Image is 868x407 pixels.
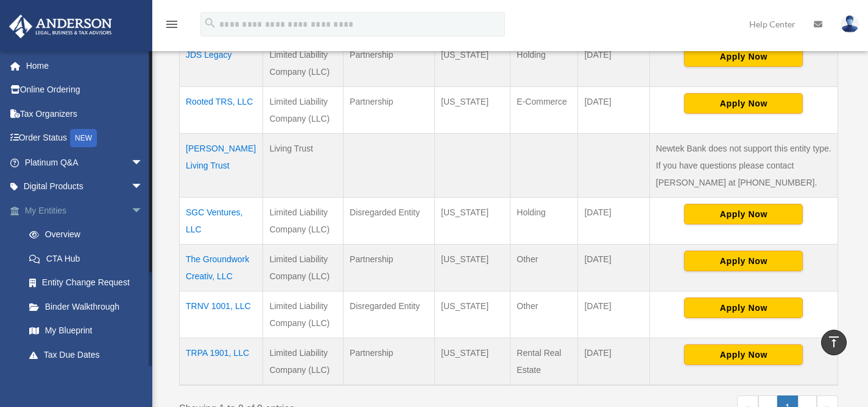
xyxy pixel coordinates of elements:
[9,78,161,102] a: Online Ordering
[510,291,578,338] td: Other
[684,344,803,365] button: Apply Now
[578,198,649,245] td: [DATE]
[684,251,803,271] button: Apply Now
[510,87,578,134] td: E-Commerce
[684,297,803,318] button: Apply Now
[263,40,344,87] td: Limited Liability Company (LLC)
[263,338,344,386] td: Limited Liability Company (LLC)
[827,335,841,349] i: vertical_align_top
[344,40,435,87] td: Partnership
[180,198,263,245] td: SGC Ventures, LLC
[180,291,263,338] td: TRNV 1001, LLC
[131,150,155,175] span: arrow_drop_down
[17,223,155,247] a: Overview
[9,198,161,223] a: My Entitiesarrow_drop_down
[17,343,161,367] a: Tax Due Dates
[263,87,344,134] td: Limited Liability Company (LLC)
[9,102,161,126] a: Tax Organizers
[164,21,179,32] a: menu
[5,15,116,38] img: Anderson Advisors Platinum Portal
[510,245,578,291] td: Other
[17,294,161,319] a: Binder Walkthrough
[435,198,510,245] td: [US_STATE]
[9,126,161,151] a: Order StatusNEW
[684,93,803,114] button: Apply Now
[17,319,161,343] a: My Blueprint
[131,175,155,200] span: arrow_drop_down
[17,246,161,271] a: CTA Hub
[180,134,263,198] td: [PERSON_NAME] Living Trust
[821,330,847,355] a: vertical_align_top
[344,198,435,245] td: Disregarded Entity
[9,54,161,78] a: Home
[578,291,649,338] td: [DATE]
[203,16,217,30] i: search
[263,198,344,245] td: Limited Liability Company (LLC)
[435,245,510,291] td: [US_STATE]
[131,198,155,223] span: arrow_drop_down
[344,338,435,386] td: Partnership
[684,46,803,67] button: Apply Now
[841,15,859,33] img: User Pic
[344,291,435,338] td: Disregarded Entity
[9,175,161,199] a: Digital Productsarrow_drop_down
[435,291,510,338] td: [US_STATE]
[344,87,435,134] td: Partnership
[164,17,179,32] i: menu
[510,338,578,386] td: Rental Real Estate
[17,271,161,295] a: Entity Change Request
[263,291,344,338] td: Limited Liability Company (LLC)
[578,338,649,386] td: [DATE]
[435,338,510,386] td: [US_STATE]
[510,40,578,87] td: Holding
[510,198,578,245] td: Holding
[263,134,344,198] td: Living Trust
[9,150,161,175] a: Platinum Q&Aarrow_drop_down
[180,338,263,386] td: TRPA 1901, LLC
[180,40,263,87] td: JDS Legacy
[578,40,649,87] td: [DATE]
[70,129,97,147] div: NEW
[180,87,263,134] td: Rooted TRS, LLC
[649,134,838,198] td: Newtek Bank does not support this entity type. If you have questions please contact [PERSON_NAME]...
[435,87,510,134] td: [US_STATE]
[263,245,344,291] td: Limited Liability Company (LLC)
[684,204,803,224] button: Apply Now
[180,245,263,291] td: The Groundwork Creativ, LLC
[435,40,510,87] td: [US_STATE]
[578,87,649,134] td: [DATE]
[578,245,649,291] td: [DATE]
[344,245,435,291] td: Partnership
